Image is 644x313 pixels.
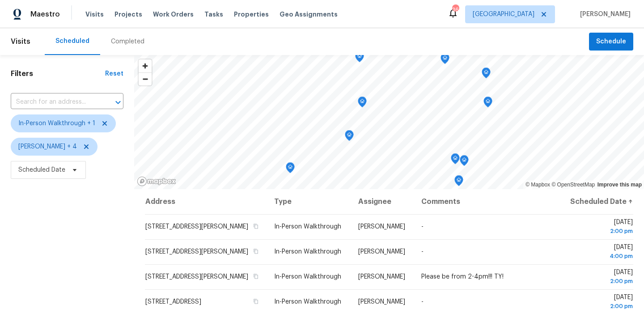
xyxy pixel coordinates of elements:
[414,189,561,214] th: Comments
[551,182,595,188] a: OpenStreetMap
[145,274,248,280] span: [STREET_ADDRESS][PERSON_NAME]
[280,10,338,19] span: Geo Assignments
[274,224,341,230] span: In-Person Walkthrough
[421,224,424,230] span: -
[451,153,460,167] div: Map marker
[139,73,152,85] span: Zoom out
[568,269,633,286] span: [DATE]
[597,182,642,188] a: Improve this map
[421,299,424,305] span: -
[139,59,152,72] button: Zoom in
[114,10,142,19] span: Projects
[18,165,65,174] span: Scheduled Date
[18,119,95,128] span: In-Person Walkthrough + 1
[11,32,30,51] span: Visits
[145,249,248,255] span: [STREET_ADDRESS][PERSON_NAME]
[358,249,405,255] span: [PERSON_NAME]
[473,10,534,19] span: [GEOGRAPHIC_DATA]
[55,37,89,46] div: Scheduled
[85,10,104,19] span: Visits
[252,222,260,230] button: Copy Address
[358,274,405,280] span: [PERSON_NAME]
[358,97,367,110] div: Map marker
[568,227,633,236] div: 2:00 pm
[568,219,633,236] span: [DATE]
[576,10,631,19] span: [PERSON_NAME]
[358,299,405,305] span: [PERSON_NAME]
[137,176,176,186] a: Mapbox homepage
[18,142,77,151] span: [PERSON_NAME] + 4
[274,299,341,305] span: In-Person Walkthrough
[568,294,633,311] span: [DATE]
[11,69,105,78] h1: Filters
[252,297,260,305] button: Copy Address
[568,302,633,311] div: 2:00 pm
[568,277,633,286] div: 2:00 pm
[252,247,260,255] button: Copy Address
[234,10,269,19] span: Properties
[421,274,504,280] span: Please be from 2-4pm!!! TY!
[568,244,633,261] span: [DATE]
[351,189,414,214] th: Assignee
[454,175,463,189] div: Map marker
[596,36,626,47] span: Schedule
[345,130,354,144] div: Map marker
[105,69,123,78] div: Reset
[145,189,267,214] th: Address
[145,299,201,305] span: [STREET_ADDRESS]
[363,189,372,203] div: Map marker
[452,5,458,14] div: 36
[561,189,633,214] th: Scheduled Date ↑
[358,224,405,230] span: [PERSON_NAME]
[112,96,124,109] button: Open
[134,55,644,189] canvas: Map
[441,53,449,67] div: Map marker
[482,68,491,81] div: Map marker
[111,37,144,46] div: Completed
[274,249,341,255] span: In-Person Walkthrough
[139,72,152,85] button: Zoom out
[460,155,469,169] div: Map marker
[568,252,633,261] div: 4:00 pm
[267,189,351,214] th: Type
[355,51,364,65] div: Map marker
[204,11,223,17] span: Tasks
[145,224,248,230] span: [STREET_ADDRESS][PERSON_NAME]
[589,33,633,51] button: Schedule
[252,272,260,280] button: Copy Address
[525,182,550,188] a: Mapbox
[421,249,424,255] span: -
[286,162,295,176] div: Map marker
[30,10,60,19] span: Maestro
[483,97,492,110] div: Map marker
[11,95,98,109] input: Search for an address...
[153,10,194,19] span: Work Orders
[274,274,341,280] span: In-Person Walkthrough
